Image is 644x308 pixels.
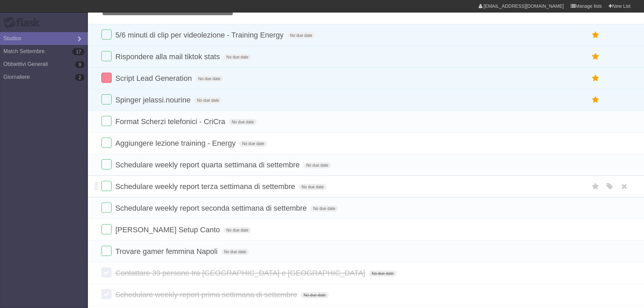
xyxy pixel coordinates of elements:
span: Format Scherzi telefonici - CriCra [115,117,227,126]
label: Done [101,159,112,169]
label: Done [101,51,112,61]
span: Contattare 39 persone tra [GEOGRAPHIC_DATA] e [GEOGRAPHIC_DATA] [115,269,367,277]
span: Trovare gamer femmina Napoli [115,247,219,256]
label: Done [101,181,112,191]
label: Star task [589,51,602,62]
label: Done [101,29,112,40]
b: 2 [75,74,85,81]
span: Script Lead Generation [115,74,193,82]
span: Schedulare weekly report seconda settimana di settembre [115,204,308,212]
label: Done [101,116,112,126]
b: 9 [75,61,85,68]
span: No due date [194,97,222,103]
span: Aggiungere lezione training - Energy [115,139,237,147]
span: No due date [229,119,256,125]
span: No due date [196,76,223,82]
label: Done [101,73,112,83]
span: No due date [299,184,326,190]
span: No due date [301,292,328,298]
span: Schedulare weekly report prima settimana di settembre [115,290,299,299]
label: Done [101,94,112,104]
label: Star task [589,181,602,192]
label: Done [101,267,112,278]
label: Done [101,203,112,213]
label: Star task [589,29,602,41]
span: No due date [287,32,315,39]
span: Schedulare weekly report terza settimana di settembre [115,182,297,191]
span: [PERSON_NAME] Setup Canto [115,226,221,234]
label: Done [101,289,112,299]
b: 17 [72,48,85,55]
label: Done [101,246,112,256]
span: 5/6 minuti di clip per videolezione - Training Energy [115,31,285,39]
label: Star task [589,94,602,105]
div: Flask [3,17,44,29]
label: Star task [589,73,602,84]
span: No due date [221,249,249,255]
label: Done [101,224,112,234]
span: Schedulare weekly report quarta settimana di settembre [115,161,301,169]
span: Rispondere alla mail tiktok stats [115,52,221,61]
span: No due date [224,54,251,60]
span: No due date [310,206,338,212]
span: No due date [239,141,267,147]
span: No due date [369,270,397,277]
span: Spinger jelassi.nourine [115,96,192,104]
span: No due date [304,162,331,168]
span: No due date [224,227,251,233]
label: Done [101,138,112,148]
